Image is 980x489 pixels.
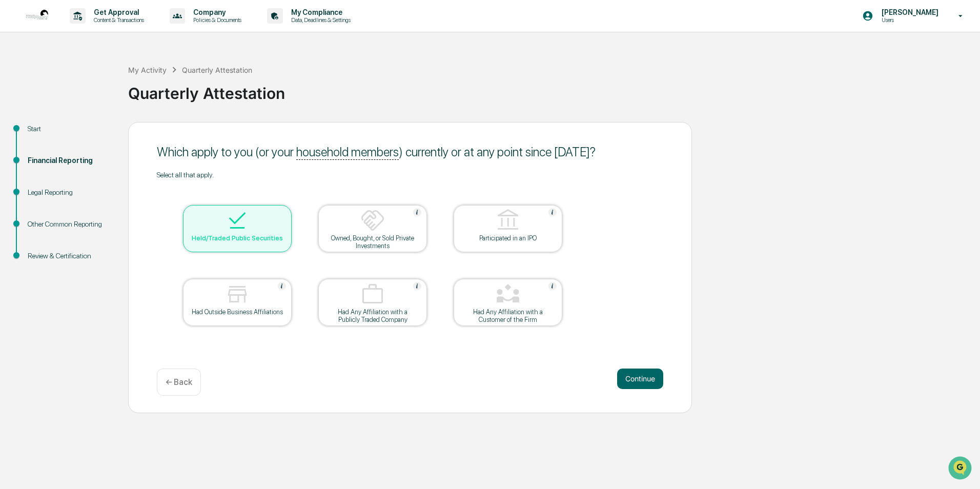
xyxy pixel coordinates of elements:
[28,219,112,230] div: Other Common Reporting
[70,125,131,144] a: 🗄️Attestations
[326,308,419,323] div: Had Any Affiliation with a Publicly Traded Company
[86,16,149,24] p: Content & Transactions
[74,130,83,138] div: 🗄️
[225,208,250,233] img: Held/Traded Public Securities
[360,282,385,307] img: Had Any Affiliation with a Publicly Traded Company
[283,16,356,24] p: Data, Deadlines & Settings
[21,129,66,139] span: Preclearance
[174,81,187,94] button: Start new chat
[283,8,356,16] p: My Compliance
[10,22,187,38] p: How can we help?
[85,129,127,139] span: Attestations
[28,251,112,261] div: Review & Certification
[191,234,283,242] div: Held/Traded Public Securities
[10,150,18,158] div: 🔎
[157,171,663,179] div: Select all that apply.
[873,16,944,24] p: Users
[102,174,124,181] span: Pylon
[548,208,557,216] img: Help
[28,155,112,166] div: Financial Reporting
[6,145,69,163] a: 🔎Data Lookup
[225,282,250,307] img: Had Outside Business Affiliations
[617,369,663,389] button: Continue
[496,208,520,233] img: Participated in an IPO
[28,187,112,198] div: Legal Reporting
[296,145,399,160] u: household members
[72,173,124,181] a: Powered byPylon
[413,208,421,216] img: Help
[35,78,168,89] div: Start new chat
[28,124,112,134] div: Start
[21,149,65,159] span: Data Lookup
[128,76,975,103] div: Quarterly Attestation
[166,377,192,387] p: ← Back
[360,208,385,233] img: Owned, Bought, or Sold Private Investments
[128,66,167,74] div: My Activity
[25,4,49,28] img: logo
[278,282,286,290] img: Help
[413,282,421,290] img: Help
[185,16,247,24] p: Policies & Documents
[157,145,663,159] div: Which apply to you (or your ) currently or at any point since [DATE] ?
[185,8,247,16] p: Company
[873,8,944,16] p: [PERSON_NAME]
[86,8,149,16] p: Get Approval
[462,234,554,242] div: Participated in an IPO
[191,308,283,316] div: Had Outside Business Affiliations
[947,455,975,483] iframe: Open customer support
[10,130,18,138] div: 🖐️
[496,282,520,307] img: Had Any Affiliation with a Customer of the Firm
[182,66,252,74] div: Quarterly Attestation
[462,308,554,323] div: Had Any Affiliation with a Customer of the Firm
[10,78,29,97] img: 1746055101610-c473b297-6a78-478c-a979-82029cc54cd1
[548,282,557,290] img: Help
[326,234,419,250] div: Owned, Bought, or Sold Private Investments
[35,89,130,97] div: We're available if you need us!
[6,125,70,144] a: 🖐️Preclearance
